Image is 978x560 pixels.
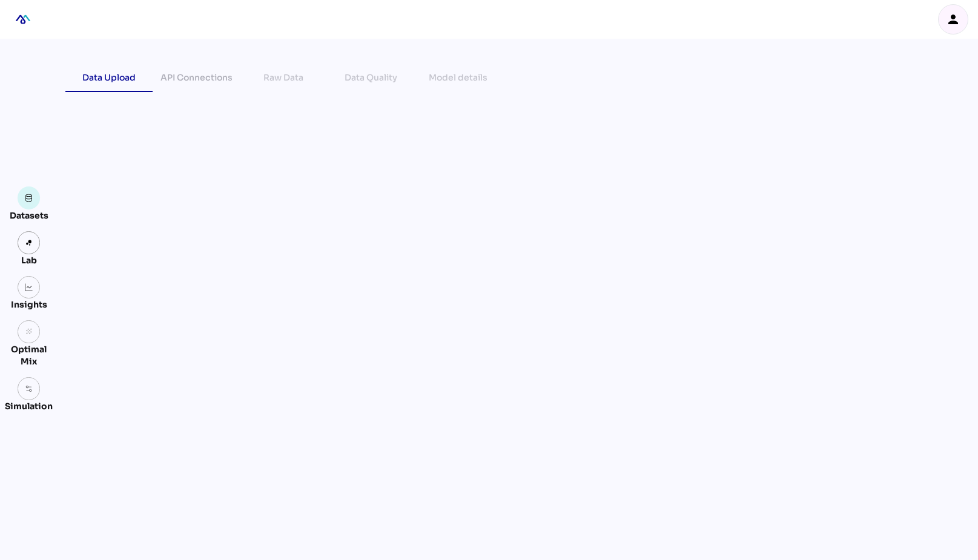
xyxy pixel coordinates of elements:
[345,70,397,85] div: Data Quality
[25,328,33,336] i: grain
[82,70,136,85] div: Data Upload
[16,254,42,266] div: Lab
[5,343,53,367] div: Optimal Mix
[5,400,53,412] div: Simulation
[10,6,36,33] div: mediaROI
[946,12,960,27] i: person
[25,194,33,202] img: data.svg
[263,70,303,85] div: Raw Data
[429,70,487,85] div: Model details
[10,209,48,222] div: Datasets
[11,298,47,311] div: Insights
[25,384,33,393] img: settings.svg
[160,70,233,85] div: API Connections
[25,283,33,292] img: graph.svg
[25,239,33,247] img: lab.svg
